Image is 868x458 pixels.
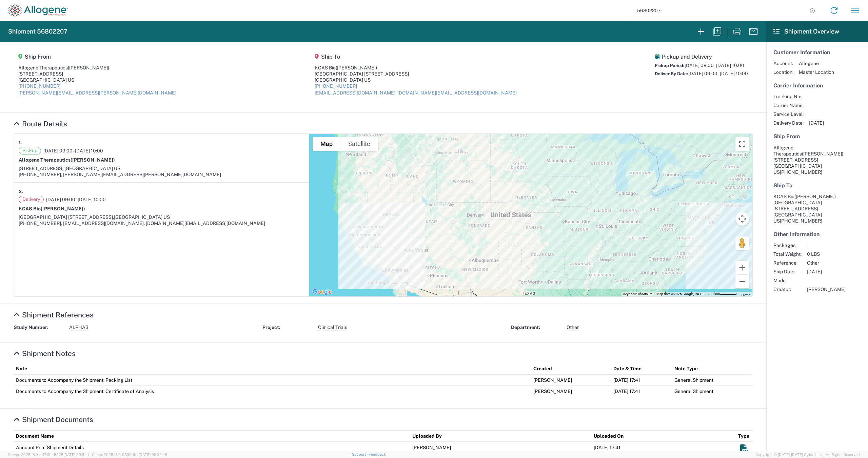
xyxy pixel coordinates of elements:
a: Hide Details [14,311,94,319]
strong: Project: [262,324,313,331]
span: Allogene [799,60,834,66]
address: [GEOGRAPHIC_DATA] US [773,193,861,224]
a: Open this area in Google Maps (opens a new window) [311,288,333,296]
table: Shipment Notes [14,363,753,397]
h5: Ship To [773,182,861,189]
span: ([PERSON_NAME]) [336,65,377,70]
header: Shipment Overview [766,21,868,42]
span: Copyright © [DATE]-[DATE] Agistix Inc., All Rights Reserved [755,452,860,458]
span: Pickup [19,147,41,154]
span: [PERSON_NAME] [807,286,846,292]
img: allogene [8,4,68,17]
td: Documents to Accompany the Shipment: Certificate of Analysis [14,386,531,397]
button: Toggle fullscreen view [735,137,749,151]
span: Delivery [19,196,44,203]
span: ([PERSON_NAME]) [41,206,85,211]
span: Creator: [773,286,802,292]
button: Drag Pegman onto the map to open Street View [735,236,749,250]
div: [GEOGRAPHIC_DATA] [STREET_ADDRESS] [315,71,517,77]
span: [DATE] 09:00 - [DATE] 10:00 [688,71,748,76]
td: Documents to Accompany the Shipment: Packing List [14,374,531,386]
button: Keyboard shortcuts [623,292,652,296]
td: [PERSON_NAME] [410,442,591,456]
span: Client: 2025.18.0-9839db4 [92,453,167,457]
span: Service Level: [773,111,804,117]
span: [DATE] [809,120,824,126]
th: Note Type [672,363,753,374]
span: [DATE] 09:51:11 [63,453,89,457]
input: Shipment, tracking or reference number [632,4,808,17]
span: [PHONE_NUMBER] [780,169,822,175]
span: [DATE] 09:32:48 [139,453,167,457]
div: [STREET_ADDRESS] [18,71,176,77]
span: Other [807,260,846,266]
span: [DATE] [807,269,846,275]
strong: Study Number: [14,324,64,331]
address: [GEOGRAPHIC_DATA] US [773,145,861,175]
span: Packages: [773,242,802,248]
span: Mode: [773,277,802,284]
h5: Pickup and Delivery [655,54,748,60]
span: [PHONE_NUMBER] [780,218,822,224]
button: Show street map [313,137,340,151]
span: Other [567,324,579,331]
span: Total Weight: [773,251,802,257]
span: Delivery Date: [773,120,804,126]
th: Type [736,430,753,442]
td: General Shipment [672,386,753,397]
strong: Allogene Therapeutics [19,157,115,163]
span: KCAS Bio [GEOGRAPHIC_DATA] [STREET_ADDRESS] [773,194,836,211]
th: Note [14,363,531,374]
span: ALPHA3 [69,324,88,331]
span: Deliver By Date: [655,71,688,76]
td: [DATE] 17:41 [611,374,672,386]
td: [DATE] 17:41 [591,442,736,456]
strong: 2. [19,187,23,196]
button: Zoom out [735,275,749,288]
span: [GEOGRAPHIC_DATA] [STREET_ADDRESS], [19,214,114,220]
div: [PHONE_NUMBER], [EMAIL_ADDRESS][DOMAIN_NAME], [DOMAIN_NAME][EMAIL_ADDRESS][DOMAIN_NAME] [19,220,304,226]
a: [PHONE_NUMBER] [315,83,357,89]
a: [PERSON_NAME][EMAIL_ADDRESS][PERSON_NAME][DOMAIN_NAME] [18,90,176,96]
span: Server: 2025.18.0-dd719145275 [8,453,89,457]
span: [DATE] 09:00 - [DATE] 10:00 [43,148,103,154]
span: Account: [773,60,793,66]
div: [GEOGRAPHIC_DATA] US [18,77,176,83]
div: [GEOGRAPHIC_DATA] US [315,77,517,83]
a: Terms [741,293,750,297]
th: Document Name [14,430,410,442]
strong: 1. [19,139,22,147]
th: Uploaded By [410,430,591,442]
a: Hide Details [14,349,76,358]
span: 1 [807,242,846,248]
a: [PHONE_NUMBER] [18,83,61,89]
strong: Department: [511,324,562,331]
span: Map data ©2025 Google, INEGI [656,292,704,296]
td: [PERSON_NAME] [531,386,611,397]
td: [DATE] 17:41 [611,386,672,397]
span: Reference: [773,260,802,266]
div: KCAS Bio [315,65,517,71]
td: General Shipment [672,374,753,386]
h5: Other Information [773,231,861,237]
th: Date & Time [611,363,672,374]
button: Map Scale: 200 km per 48 pixels [706,292,739,296]
h5: Ship From [773,133,861,140]
span: Location: [773,69,793,75]
em: Download [740,444,749,453]
span: ([PERSON_NAME]) [71,157,115,163]
span: [GEOGRAPHIC_DATA] US [114,214,170,220]
span: 0 LBS [807,251,846,257]
h5: Carrier Information [773,82,861,89]
div: [PHONE_NUMBER], [PERSON_NAME][EMAIL_ADDRESS][PERSON_NAME][DOMAIN_NAME] [19,171,304,178]
span: Pickup Period: [655,63,685,68]
span: Master Location [799,69,834,75]
span: 200 km [708,292,719,296]
button: Show satellite imagery [340,137,378,151]
img: Google [311,288,333,296]
h5: Ship From [18,54,176,60]
span: Carrier Name: [773,102,804,108]
span: [STREET_ADDRESS] [773,157,818,163]
span: [GEOGRAPHIC_DATA] US [64,166,120,171]
span: Ship Date: [773,269,802,275]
